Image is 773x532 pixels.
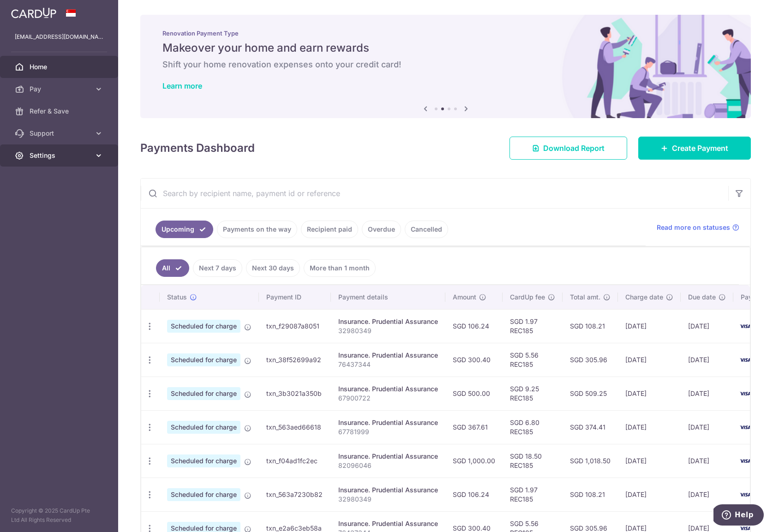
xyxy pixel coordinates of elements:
td: [DATE] [618,410,681,444]
td: SGD 108.21 [563,478,618,511]
h4: Payments Dashboard [140,140,255,156]
img: Bank Card [736,388,755,399]
span: Charge date [625,293,663,302]
a: Download Report [509,137,627,160]
a: Read more on statuses [657,223,739,232]
td: [DATE] [681,309,733,343]
td: SGD 5.56 REC185 [503,343,563,377]
img: Renovation banner [140,15,751,118]
span: Home [30,62,90,72]
p: 32980349 [338,495,438,504]
td: SGD 106.24 [445,478,503,511]
img: Bank Card [736,321,755,332]
p: 32980349 [338,326,438,335]
th: Payment details [331,285,445,309]
p: Renovation Payment Type [162,30,729,37]
div: Insurance. Prudential Assurance [338,519,438,528]
span: Scheduled for charge [167,320,240,333]
input: Search by recipient name, payment id or reference [141,179,728,208]
td: SGD 367.61 [445,410,503,444]
a: More than 1 month [304,259,376,277]
div: Insurance. Prudential Assurance [338,351,438,360]
img: Bank Card [736,354,755,365]
span: Support [30,129,90,138]
td: txn_f04ad1fc2ec [259,444,331,478]
td: SGD 1.97 REC185 [503,478,563,511]
span: Amount [453,293,476,302]
td: [DATE] [618,444,681,478]
td: SGD 509.25 [563,377,618,410]
span: Status [167,293,187,302]
img: CardUp [11,7,56,18]
a: All [156,259,189,277]
span: Scheduled for charge [167,454,240,467]
p: 67781999 [338,427,438,436]
td: SGD 9.25 REC185 [503,377,563,410]
td: SGD 374.41 [563,410,618,444]
span: Pay [30,84,90,94]
span: CardUp fee [510,293,545,302]
a: Overdue [362,221,401,238]
span: Create Payment [672,143,728,154]
td: [DATE] [681,478,733,511]
p: [EMAIL_ADDRESS][DOMAIN_NAME] [15,32,103,42]
div: Insurance. Prudential Assurance [338,317,438,326]
span: Due date [688,293,716,302]
span: Scheduled for charge [167,421,240,434]
span: Settings [30,151,90,160]
iframe: Opens a widget where you can find more information [713,504,764,527]
td: [DATE] [618,478,681,511]
td: txn_38f52699a92 [259,343,331,377]
td: txn_563a7230b82 [259,478,331,511]
img: Bank Card [736,422,755,433]
span: Scheduled for charge [167,488,240,501]
td: SGD 18.50 REC185 [503,444,563,478]
td: SGD 106.24 [445,309,503,343]
td: [DATE] [681,444,733,478]
h6: Shift your home renovation expenses onto your credit card! [162,59,729,70]
a: Payments on the way [217,221,297,238]
a: Recipient paid [301,221,358,238]
td: SGD 305.96 [563,343,618,377]
a: Learn more [162,81,202,90]
td: [DATE] [618,309,681,343]
a: Upcoming [156,221,213,238]
td: SGD 500.00 [445,377,503,410]
th: Payment ID [259,285,331,309]
td: [DATE] [681,410,733,444]
h5: Makeover your home and earn rewards [162,41,729,55]
td: txn_563aed66618 [259,410,331,444]
p: 82096046 [338,461,438,470]
a: Next 30 days [246,259,300,277]
td: SGD 1,018.50 [563,444,618,478]
span: Download Report [543,143,605,154]
td: SGD 108.21 [563,309,618,343]
p: 67900722 [338,394,438,403]
td: SGD 1.97 REC185 [503,309,563,343]
td: [DATE] [618,343,681,377]
div: Insurance. Prudential Assurance [338,418,438,427]
a: Create Payment [638,137,751,160]
td: [DATE] [618,377,681,410]
span: Total amt. [570,293,600,302]
div: Insurance. Prudential Assurance [338,485,438,495]
a: Next 7 days [193,259,242,277]
span: Refer & Save [30,107,90,116]
span: Scheduled for charge [167,387,240,400]
td: [DATE] [681,343,733,377]
td: SGD 1,000.00 [445,444,503,478]
a: Cancelled [405,221,448,238]
img: Bank Card [736,489,755,500]
td: txn_f29087a8051 [259,309,331,343]
td: txn_3b3021a350b [259,377,331,410]
div: Insurance. Prudential Assurance [338,452,438,461]
span: Read more on statuses [657,223,730,232]
img: Bank Card [736,455,755,466]
p: 76437344 [338,360,438,369]
td: SGD 6.80 REC185 [503,410,563,444]
td: [DATE] [681,377,733,410]
span: Scheduled for charge [167,353,240,366]
td: SGD 300.40 [445,343,503,377]
div: Insurance. Prudential Assurance [338,384,438,394]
